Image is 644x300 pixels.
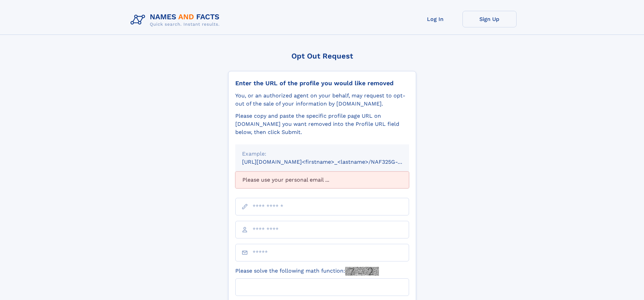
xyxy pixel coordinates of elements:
label: Please solve the following math function: [235,267,379,276]
div: You, or an authorized agent on your behalf, may request to opt-out of the sale of your informatio... [235,92,409,108]
div: Opt Out Request [228,52,416,60]
div: Enter the URL of the profile you would like removed [235,79,409,87]
a: Sign Up [462,11,517,27]
div: Example: [242,150,402,158]
a: Log In [408,11,462,27]
small: [URL][DOMAIN_NAME]<firstname>_<lastname>/NAF325G-xxxxxxxx [242,159,422,165]
div: Please use your personal email ... [235,171,409,188]
div: Please copy and paste the specific profile page URL on [DOMAIN_NAME] you want removed into the Pr... [235,112,409,136]
img: Logo Names and Facts [128,11,225,29]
